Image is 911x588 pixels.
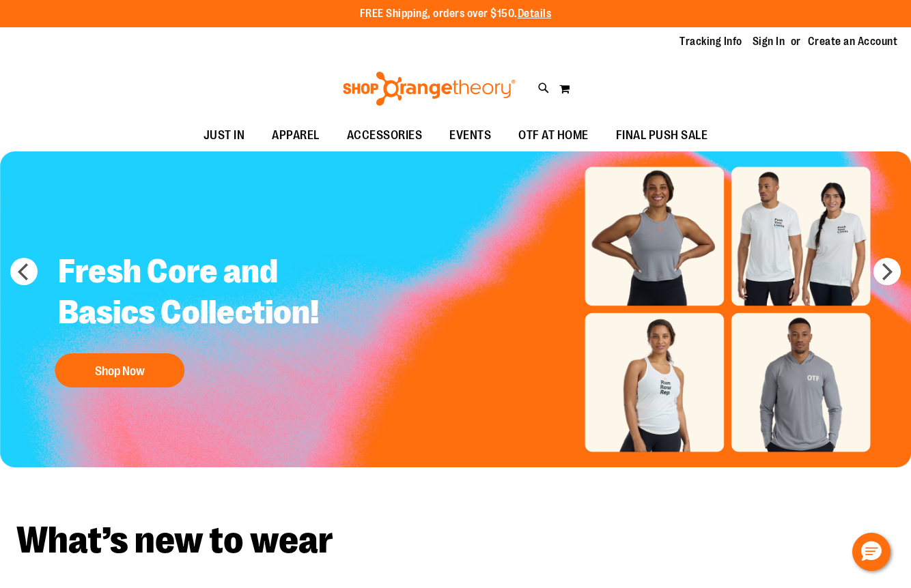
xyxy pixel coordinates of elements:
[753,34,785,49] a: Sign In
[10,258,38,285] button: prev
[505,120,602,151] a: OTF AT HOME
[258,120,333,151] a: APPAREL
[518,8,552,20] a: Details
[16,522,895,559] h2: What’s new to wear
[48,241,367,347] h2: Fresh Core and Basics Collection!
[616,120,708,151] span: FINAL PUSH SALE
[808,34,898,49] a: Create an Account
[347,120,423,151] span: ACCESSORIES
[333,120,436,151] a: ACCESSORIES
[436,120,505,151] a: EVENTS
[55,353,184,387] button: Shop Now
[272,120,320,151] span: APPAREL
[852,533,891,571] button: Hello, have a question? Let’s chat.
[204,120,245,151] span: JUST IN
[873,258,901,285] button: next
[518,120,589,151] span: OTF AT HOME
[679,34,742,49] a: Tracking Info
[360,6,552,22] p: FREE Shipping, orders over $150.
[190,120,259,151] a: JUST IN
[449,120,491,151] span: EVENTS
[602,120,722,151] a: FINAL PUSH SALE
[341,72,518,106] img: Shop Orangetheory
[48,241,367,394] a: Fresh Core and Basics Collection! Shop Now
